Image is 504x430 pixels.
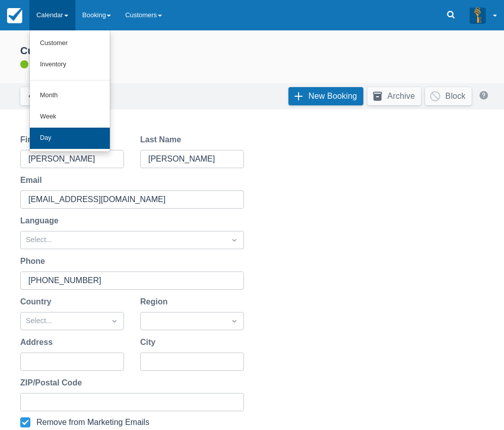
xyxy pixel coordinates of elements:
[30,33,110,54] a: Customer
[8,45,496,71] div: ACTIVE
[36,417,149,427] div: Remove from Marketing Emails
[29,30,110,152] ul: Calendar
[109,316,119,326] span: Dropdown icon
[20,174,46,186] label: Email
[367,87,421,105] button: Archive
[20,255,49,267] label: Phone
[7,8,22,23] img: checkfront-main-nav-mini-logo.png
[20,336,57,348] label: Address
[20,377,86,389] label: ZIP/Postal Code
[20,296,55,308] label: Country
[30,54,110,75] a: Inventory
[140,134,185,146] label: Last Name
[425,87,472,105] button: Block
[20,45,496,57] div: Customer Profile
[288,87,363,105] a: New Booking
[20,134,66,146] label: First Name
[30,85,110,106] a: Month
[229,316,239,326] span: Dropdown icon
[20,87,65,105] a: Back
[229,235,239,245] span: Dropdown icon
[30,106,110,128] a: Week
[26,234,220,246] div: Select...
[20,215,63,227] label: Language
[140,336,159,348] label: City
[140,296,172,308] label: Region
[30,128,110,149] a: Day
[470,7,486,23] img: A3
